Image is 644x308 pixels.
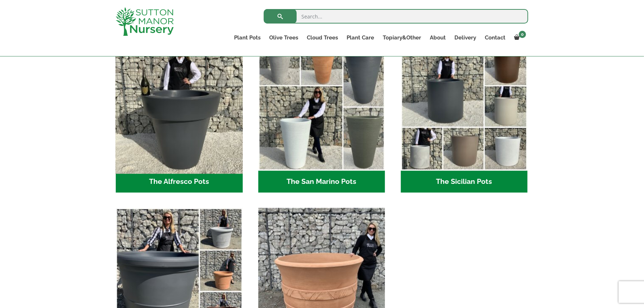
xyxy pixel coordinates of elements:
span: 0 [519,31,526,38]
a: Contact [480,33,510,43]
a: Visit product category The San Marino Pots [258,43,385,193]
a: Delivery [450,33,480,43]
a: Visit product category The Sicilian Pots [401,43,528,193]
input: Search... [264,9,528,24]
h2: The San Marino Pots [258,170,385,193]
a: Topiary&Other [378,33,425,43]
img: The San Marino Pots [258,43,385,170]
img: The Alfresco Pots [113,40,246,173]
img: logo [116,7,174,36]
a: Olive Trees [265,33,302,43]
h2: The Alfresco Pots [116,170,243,193]
a: 0 [510,33,528,43]
a: Cloud Trees [302,33,342,43]
h2: The Sicilian Pots [401,170,528,193]
a: About [425,33,450,43]
img: The Sicilian Pots [401,43,528,170]
a: Visit product category The Alfresco Pots [116,43,243,193]
a: Plant Care [342,33,378,43]
a: Plant Pots [230,33,265,43]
